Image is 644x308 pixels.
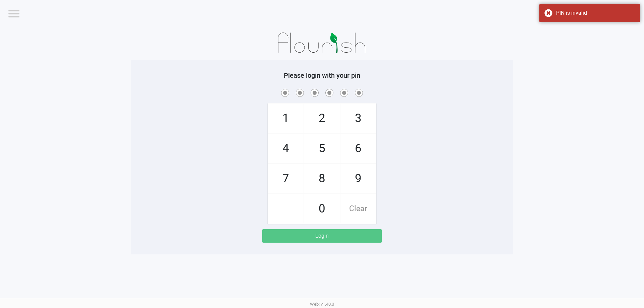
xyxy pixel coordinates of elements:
span: 0 [304,194,340,224]
span: 9 [340,164,376,193]
span: 5 [304,134,340,163]
span: 3 [340,104,376,133]
span: 1 [268,104,304,133]
span: 4 [268,134,304,163]
span: Clear [340,194,376,224]
span: 6 [340,134,376,163]
span: 8 [304,164,340,193]
h5: Please login with your pin [136,71,508,79]
div: PIN is invalid [556,9,635,17]
span: 2 [304,104,340,133]
span: 7 [268,164,304,193]
span: Web: v1.40.0 [310,302,334,307]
